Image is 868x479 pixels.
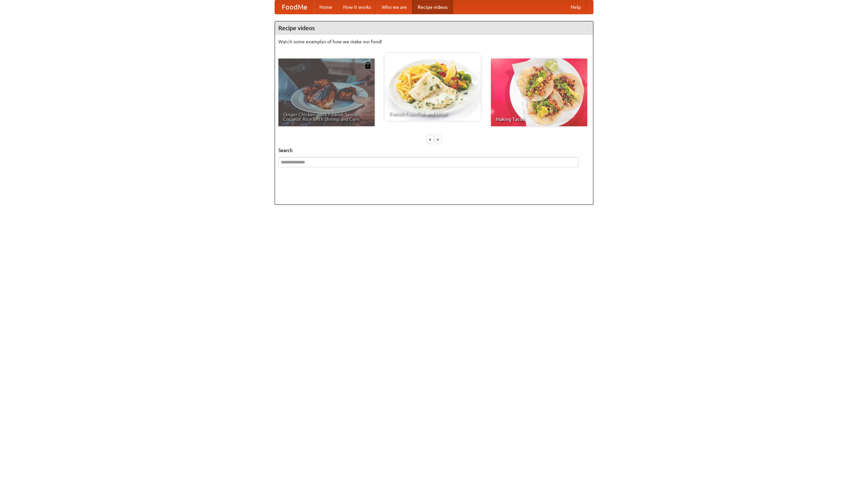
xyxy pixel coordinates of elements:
span: Making Tacos [496,117,583,122]
a: Who we are [376,0,412,14]
h5: Search [278,147,590,154]
a: Making Tacos [491,59,587,126]
span: French Fries Fish and Chips [389,111,476,116]
img: 483408.png [364,62,371,69]
a: How it works [338,0,376,14]
div: » [435,135,441,144]
p: Watch some examples of how we make our food! [278,38,590,45]
a: Home [314,0,338,14]
a: Help [565,0,586,14]
div: « [427,135,433,144]
a: FoodMe [275,0,314,14]
a: Recipe videos [412,0,453,14]
a: French Fries Fish and Chips [384,53,481,121]
h4: Recipe videos [275,21,593,35]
